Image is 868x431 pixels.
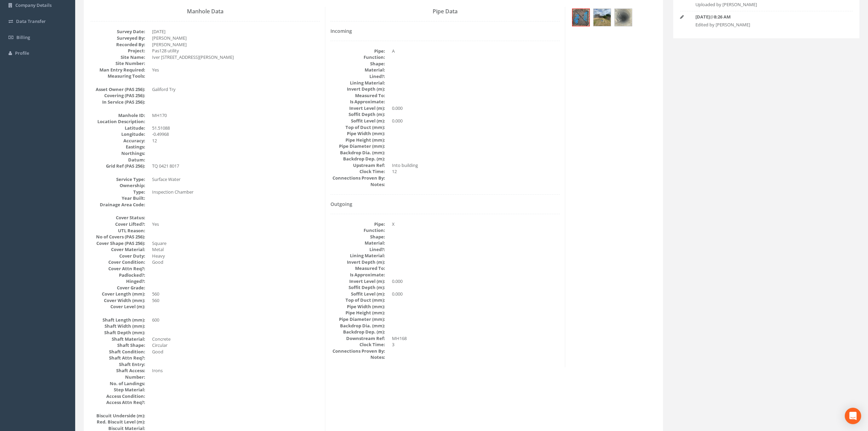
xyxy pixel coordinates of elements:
[152,112,320,119] dd: MH170
[152,176,320,183] dd: Surface Water
[91,355,145,361] dt: Shaft Attn Req?:
[152,240,320,247] dd: Square
[152,349,320,355] dd: Good
[330,323,385,329] dt: Backdrop Dia. (mm):
[392,168,560,175] dd: 12
[91,99,145,105] dt: In Service (PAS 256):
[91,336,145,342] dt: Shaft Material:
[330,310,385,316] dt: Pipe Height (mm):
[16,34,30,40] span: Billing
[91,303,145,310] dt: Cover Level (m):
[845,408,861,424] div: Open Intercom Messenger
[152,28,320,35] dd: [DATE]
[152,48,320,54] dd: Pas128 utility
[330,28,560,34] h4: Incoming
[330,234,385,240] dt: Shape:
[330,240,385,246] dt: Material:
[330,80,385,86] dt: Lining Material:
[91,399,145,406] dt: Access Attn Req?:
[330,54,385,61] dt: Function:
[330,265,385,272] dt: Measured To:
[330,284,385,291] dt: Soffit Depth (m):
[714,14,731,20] strong: 8:26 AM
[91,54,145,61] dt: Site Name:
[330,221,385,227] dt: Pipe:
[91,374,145,380] dt: Number:
[16,18,46,24] span: Data Transfer
[695,22,838,28] p: Edited by [PERSON_NAME]
[392,291,560,297] dd: 0.000
[330,99,385,105] dt: Is Approximate:
[152,67,320,73] dd: Yes
[330,162,385,169] dt: Upstream Ref:
[91,138,145,144] dt: Accuracy:
[91,227,145,234] dt: UTL Reason:
[330,259,385,265] dt: Invert Depth (m):
[91,246,145,253] dt: Cover Material:
[152,41,320,48] dd: [PERSON_NAME]
[330,175,385,181] dt: Connections Proven By:
[152,35,320,41] dd: [PERSON_NAME]
[91,393,145,400] dt: Access Condition:
[594,9,611,26] img: 006025e0-168f-2460-eeae-5062c9ff5d71_14f88eb4-82af-760a-7c45-c98f39e0bdb5_thumb.jpg
[330,335,385,342] dt: Downstream Ref:
[91,9,320,15] h3: Manhole Data
[695,14,838,20] p: @
[330,354,385,361] dt: Notes:
[392,278,560,285] dd: 0.000
[91,221,145,227] dt: Cover Lifted?:
[91,60,145,67] dt: Site Number:
[152,54,320,61] dd: Iver [STREET_ADDRESS][PERSON_NAME]
[330,143,385,149] dt: Pipe Diameter (mm):
[91,182,145,189] dt: Ownership:
[330,291,385,297] dt: Soffit Level (m):
[152,246,320,253] dd: Metal
[330,303,385,310] dt: Pipe Width (mm):
[392,341,560,348] dd: 3
[152,317,320,323] dd: 600
[152,291,320,297] dd: 560
[392,48,560,54] dd: A
[330,61,385,67] dt: Shape:
[330,9,560,15] h3: Pipe Data
[91,291,145,297] dt: Cover Length (mm):
[91,367,145,374] dt: Shaft Access:
[91,234,145,240] dt: No of Covers (PAS 256):
[152,342,320,349] dd: Circular
[392,162,560,169] dd: Into building
[695,14,710,20] strong: [DATE]
[330,118,385,124] dt: Soffit Level (m):
[330,348,385,354] dt: Connections Proven By:
[330,227,385,234] dt: Function:
[572,9,589,26] img: 006025e0-168f-2460-eeae-5062c9ff5d71_0c03ca92-e9cf-e099-f0e5-b8b9a655141f_thumb.jpg
[91,387,145,393] dt: Step Material:
[91,157,145,163] dt: Datum:
[330,137,385,143] dt: Pipe Height (mm):
[330,156,385,162] dt: Backdrop Dep. (m):
[152,297,320,304] dd: 560
[330,329,385,335] dt: Backdrop Dep. (m):
[91,317,145,323] dt: Shaft Length (mm):
[392,118,560,124] dd: 0.000
[330,111,385,118] dt: Soffit Depth (m):
[330,168,385,175] dt: Clock Time:
[91,73,145,79] dt: Measuring Tools:
[330,316,385,323] dt: Pipe Diameter (mm):
[15,50,29,56] span: Profile
[330,86,385,92] dt: Invert Depth (m):
[152,336,320,342] dd: Concrete
[330,67,385,73] dt: Material:
[91,329,145,336] dt: Shaft Depth (mm):
[91,272,145,278] dt: Padlocked?:
[91,285,145,291] dt: Cover Grade:
[330,130,385,137] dt: Pipe Width (mm):
[91,48,145,54] dt: Project:
[91,92,145,99] dt: Covering (PAS 256):
[91,297,145,304] dt: Cover Width (mm):
[91,35,145,41] dt: Surveyed By:
[91,361,145,368] dt: Shaft Entry:
[330,278,385,285] dt: Invert Level (m):
[152,259,320,265] dd: Good
[330,297,385,303] dt: Top of Duct (mm):
[91,240,145,247] dt: Cover Shape (PAS 256):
